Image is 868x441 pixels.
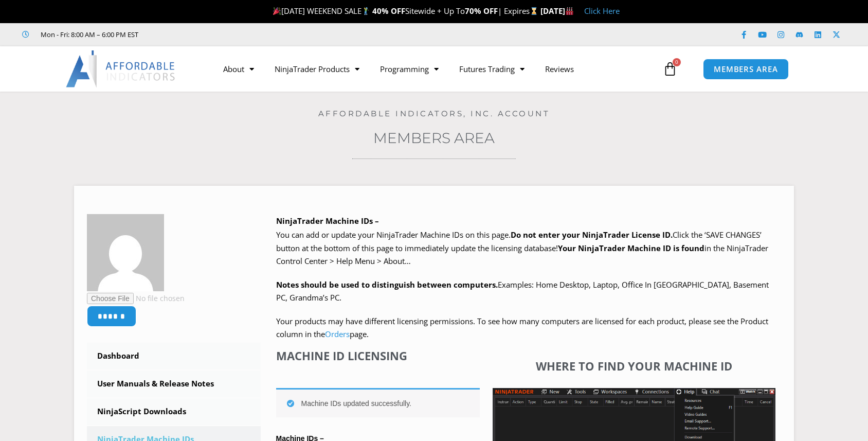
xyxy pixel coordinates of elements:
[276,349,480,362] h4: Machine ID Licensing
[370,57,449,81] a: Programming
[372,6,405,16] strong: 40% OFF
[449,57,535,81] a: Futures Trading
[703,59,789,80] a: MEMBERS AREA
[362,7,370,15] img: 🏌️‍♂️
[276,316,768,340] span: Your products may have different licensing permissions. To see how many computers are licensed fo...
[318,109,550,118] a: Affordable Indicators, Inc. Account
[66,50,176,87] img: LogoAI | Affordable Indicators – NinjaTrader
[213,57,264,81] a: About
[270,6,540,16] span: [DATE] WEEKEND SALE Sitewide + Up To | Expires
[465,6,498,16] strong: 70% OFF
[493,359,775,373] h4: Where to find your Machine ID
[87,371,261,397] a: User Manuals & Release Notes
[276,216,379,226] b: NinjaTrader Machine IDs –
[276,279,769,303] span: Examples: Home Desktop, Laptop, Office In [GEOGRAPHIC_DATA], Basement PC, Grandma’s PC.
[213,57,660,81] nav: Menu
[87,343,261,369] a: Dashboard
[276,230,768,266] span: Click the ‘SAVE CHANGES’ button at the bottom of this page to immediately update the licensing da...
[153,29,307,40] iframe: Customer reviews powered by Trustpilot
[373,129,495,147] a: Members Area
[264,57,370,81] a: NinjaTrader Products
[276,388,480,417] div: Machine IDs updated successfully.
[325,329,350,339] a: Orders
[276,279,498,290] strong: Notes should be used to distinguish between computers.
[535,57,584,81] a: Reviews
[530,7,538,15] img: ⌛
[647,54,693,84] a: 0
[714,65,778,73] span: MEMBERS AREA
[540,6,574,16] strong: [DATE]
[273,7,281,15] img: 🎉
[38,28,138,41] span: Mon - Fri: 8:00 AM – 6:00 PM EST
[673,58,681,66] span: 0
[276,230,511,240] span: You can add or update your NinjaTrader Machine IDs on this page.
[566,7,573,15] img: 🏭
[87,214,164,291] img: 18a9dc767f1e1f0d7c2731f352f3db4a426eee83696e532a7ce8035b925d3ff8
[511,230,673,240] b: Do not enter your NinjaTrader License ID.
[87,398,261,425] a: NinjaScript Downloads
[558,243,704,253] strong: Your NinjaTrader Machine ID is found
[584,6,620,16] a: Click Here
